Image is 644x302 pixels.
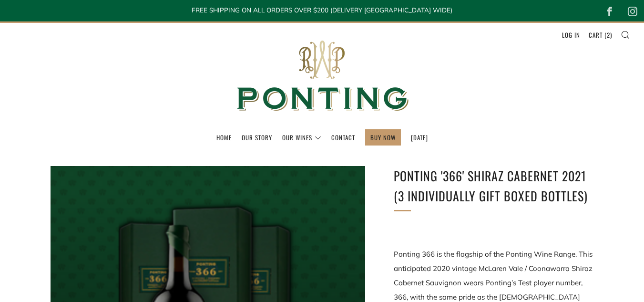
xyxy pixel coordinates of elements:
a: [DATE] [411,130,428,145]
a: Cart (2) [589,27,612,42]
span: 2 [607,30,610,40]
img: Ponting Wines [227,23,418,129]
a: Our Wines [282,130,321,145]
a: Contact [331,130,355,145]
a: BUY NOW [370,130,396,145]
a: Log in [562,27,580,42]
a: Our Story [242,130,272,145]
h1: Ponting '366' Shiraz Cabernet 2021 (3 individually gift boxed bottles) [394,166,594,206]
a: Home [216,130,232,145]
